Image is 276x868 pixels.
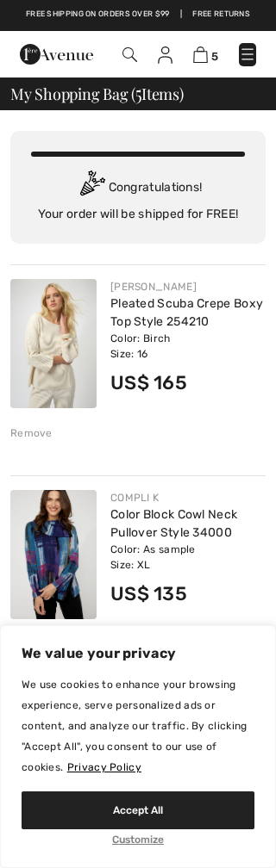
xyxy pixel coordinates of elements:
[211,50,218,63] span: 5
[110,279,266,294] div: [PERSON_NAME]
[74,170,109,205] img: Congratulation2.svg
[22,791,254,829] button: Accept All
[110,296,263,329] a: Pleated Scuba Crepe Boxy Top Style 254210
[110,582,187,605] span: US$ 135
[135,83,141,102] span: 5
[20,44,93,65] img: 1ère Avenue
[158,46,172,64] img: My Info
[66,760,142,774] a: Privacy Policy
[192,9,250,21] a: Free Returns
[31,170,245,223] div: Congratulations! Your order will be shipped for FREE!
[110,331,266,362] div: Color: Birch Size: 16
[1,643,275,664] p: We value your privacy
[20,46,93,61] a: 1ère Avenue
[10,279,97,408] img: Pleated Scuba Crepe Boxy Top Style 254210
[122,47,137,62] img: Search
[110,507,237,540] a: Color Block Cowl Neck Pullover Style 34000
[180,9,182,21] span: |
[112,829,164,850] button: Customize
[10,86,184,102] span: My Shopping Bag ( Items)
[10,490,97,619] img: Color Block Cowl Neck Pullover Style 34000
[26,9,170,21] a: Free shipping on orders over $99
[239,46,256,63] img: Menu
[10,425,53,441] div: Remove
[110,371,187,394] span: US$ 165
[193,46,218,64] a: 5
[110,542,266,573] div: Color: As sample Size: XL
[193,46,208,63] img: Shopping Bag
[22,674,254,778] p: We use cookies to enhance your browsing experience, serve personalized ads or content, and analyz...
[110,490,266,505] div: COMPLI K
